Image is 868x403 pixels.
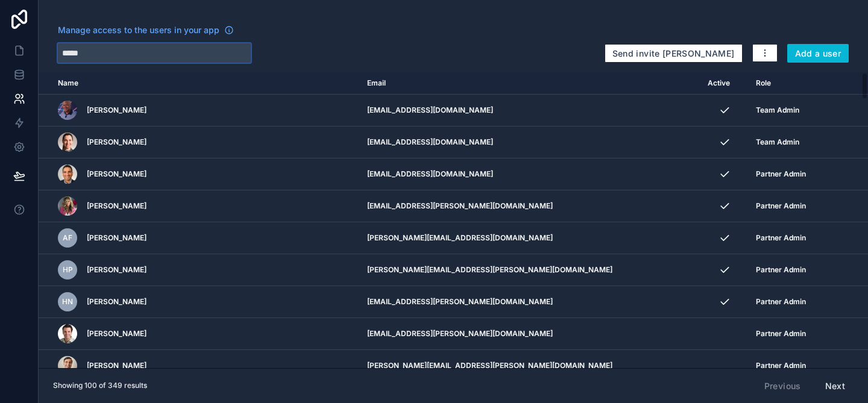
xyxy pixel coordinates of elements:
th: Active [700,72,749,95]
th: Name [39,72,360,95]
span: Partner Admin [756,233,806,243]
td: [EMAIL_ADDRESS][PERSON_NAME][DOMAIN_NAME] [360,190,700,222]
span: [PERSON_NAME] [87,265,146,275]
span: Partner Admin [756,265,806,275]
span: [PERSON_NAME] [87,201,146,211]
td: [PERSON_NAME][EMAIL_ADDRESS][PERSON_NAME][DOMAIN_NAME] [360,350,700,382]
span: Showing 100 of 349 results [53,381,147,390]
span: Manage access to the users in your app [58,24,219,36]
div: scrollable content [39,72,868,368]
td: [EMAIL_ADDRESS][DOMAIN_NAME] [360,158,700,190]
span: [PERSON_NAME] [87,297,146,307]
td: [EMAIL_ADDRESS][PERSON_NAME][DOMAIN_NAME] [360,318,700,350]
span: Partner Admin [756,329,806,339]
button: Send invite [PERSON_NAME] [605,44,743,63]
td: [PERSON_NAME][EMAIL_ADDRESS][DOMAIN_NAME] [360,222,700,254]
span: [PERSON_NAME] [87,137,146,147]
span: Team Admin [756,137,799,147]
span: [PERSON_NAME] [87,169,146,179]
span: Partner Admin [756,361,806,370]
td: [EMAIL_ADDRESS][DOMAIN_NAME] [360,95,700,127]
span: HN [62,297,73,307]
span: [PERSON_NAME] [87,361,146,370]
span: [PERSON_NAME] [87,105,146,115]
td: [EMAIL_ADDRESS][DOMAIN_NAME] [360,127,700,158]
td: [PERSON_NAME][EMAIL_ADDRESS][PERSON_NAME][DOMAIN_NAME] [360,254,700,286]
th: Email [360,72,700,95]
span: Partner Admin [756,169,806,179]
span: AF [63,233,72,243]
th: Role [749,72,833,95]
span: Partner Admin [756,297,806,307]
button: Add a user [787,44,849,63]
span: Team Admin [756,105,799,115]
td: [EMAIL_ADDRESS][PERSON_NAME][DOMAIN_NAME] [360,286,700,318]
button: Next [817,376,854,396]
span: Partner Admin [756,201,806,211]
span: [PERSON_NAME] [87,233,146,243]
span: HP [63,265,73,275]
a: Manage access to the users in your app [58,24,234,36]
span: [PERSON_NAME] [87,329,146,339]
